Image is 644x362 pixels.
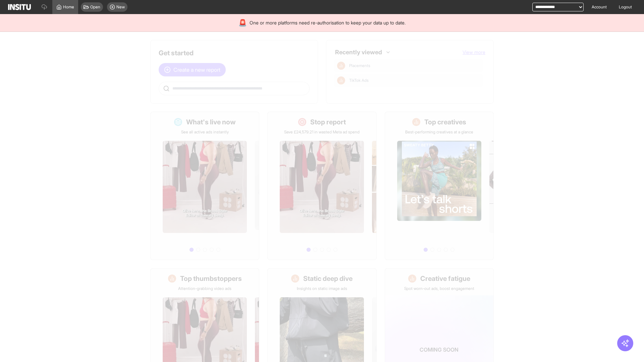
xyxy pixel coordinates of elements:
span: Home [63,4,74,10]
span: New [116,4,125,10]
img: Logo [8,4,31,10]
span: One or more platforms need re-authorisation to keep your data up to date. [250,19,406,26]
span: Open [90,4,100,10]
div: 🚨 [238,18,247,27]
